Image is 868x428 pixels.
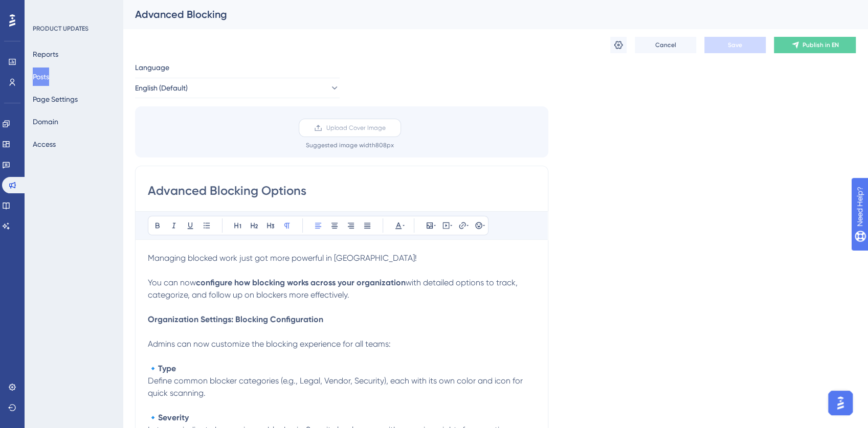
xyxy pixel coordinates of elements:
button: English (Default) [135,78,340,98]
button: Publish in EN [774,37,856,53]
span: 🔹 [148,413,158,422]
span: Publish in EN [803,41,839,49]
div: Advanced Blocking [135,7,830,21]
iframe: UserGuiding AI Assistant Launcher [825,388,856,418]
button: Posts [33,67,49,86]
button: Domain [33,112,58,131]
button: Reports [33,45,58,63]
span: English (Default) [135,82,188,94]
span: Upload Cover Image [326,124,386,132]
span: Admins can now customize the blocking experience for all teams: [148,339,391,349]
button: Access [33,135,56,153]
span: 🔹 [148,364,158,373]
strong: configure how blocking works across your organization [196,278,406,287]
span: Define common blocker categories (e.g., Legal, Vendor, Security), each with its own color and ico... [148,376,525,398]
span: Save [728,41,742,49]
button: Cancel [635,37,696,53]
div: Suggested image width 808 px [306,141,394,149]
strong: Severity [158,413,189,422]
input: Post Title [148,183,536,199]
span: Language [135,61,169,74]
strong: Organization Settings: Blocking Configuration [148,314,323,324]
span: You can now [148,278,196,287]
div: PRODUCT UPDATES [33,25,88,33]
button: Page Settings [33,90,78,108]
strong: Type [158,364,176,373]
span: Managing blocked work just got more powerful in [GEOGRAPHIC_DATA]! [148,253,417,263]
button: Save [704,37,766,53]
span: Cancel [655,41,676,49]
span: Need Help? [24,3,64,15]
